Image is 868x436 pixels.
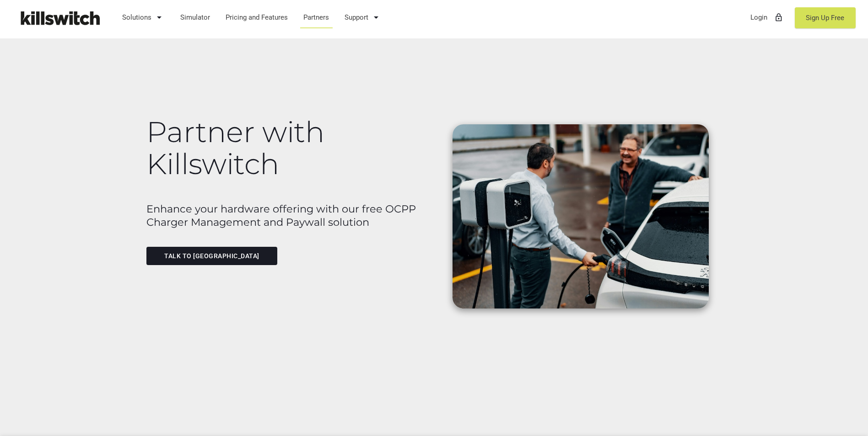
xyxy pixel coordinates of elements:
img: Killswitch [14,7,105,29]
i: arrow_drop_down [154,6,165,28]
i: lock_outline [774,6,783,28]
a: Solutions [118,5,169,29]
a: Sign Up Free [795,7,856,28]
a: Pricing and Features [221,5,292,29]
a: Talk to [GEOGRAPHIC_DATA] [146,247,278,265]
b: Enhance your hardware offering with our free OCPP Charger Management and Paywall solution [146,202,416,229]
a: Support [340,5,386,29]
i: arrow_drop_down [371,6,382,28]
a: Partners [299,5,334,29]
img: Man using EV Charging station [453,124,709,308]
a: Loginlock_outline [746,5,788,29]
h1: Partner with Killswitch [146,116,429,180]
a: Simulator [176,5,215,29]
